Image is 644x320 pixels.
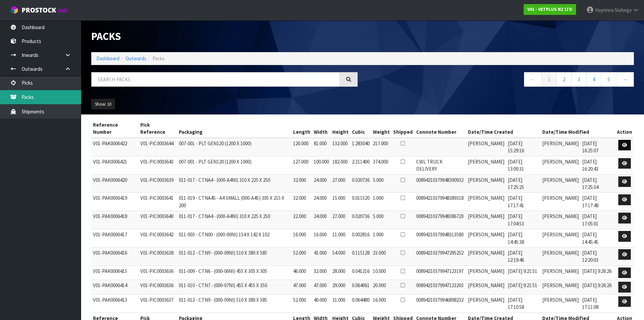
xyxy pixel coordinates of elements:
[152,55,165,62] span: Packs
[57,7,68,14] small: WMS
[350,174,371,193] td: 0.020736
[556,72,572,87] a: 2
[139,138,177,156] td: V01-PIC0003644
[350,294,371,313] td: 0.064480
[312,193,331,211] td: 24.000
[541,120,615,138] th: Date/Time Modified
[331,280,350,295] td: 29.000
[371,120,391,138] th: Weight
[350,280,371,295] td: 0.064061
[371,156,391,174] td: 374.000
[542,72,557,87] a: 1
[580,294,615,313] td: [DATE] 17:11:08
[331,174,350,193] td: 27.000
[350,265,371,280] td: 0.041216
[414,156,466,174] td: CWL TRUCK DELIVERY
[371,280,391,295] td: 20.000
[371,229,391,248] td: 1.000
[580,174,615,193] td: [DATE] 17:25:34
[524,72,542,87] a: ←
[524,4,576,15] a: V01 - VETPLUS NZ LTD
[91,211,139,229] td: V01-PAK0006418
[331,156,350,174] td: 182.000
[177,294,291,313] td: 011-012 - CTN9 - (000-09NI) 510 X 380 X 585
[506,280,541,295] td: [DATE] 9:21:51
[291,193,312,211] td: 32.000
[371,193,391,211] td: 1.000
[506,247,541,265] td: [DATE] 12:19:46
[291,280,312,295] td: 47.000
[615,120,634,138] th: Action
[177,265,291,280] td: 011-009 - CTN6 - (000-06NI) 455 X 305 X 305
[595,7,614,13] span: Hayrinna
[527,6,572,12] strong: V01 - VETPLUS NZ LTD
[91,72,340,87] input: Search packs
[615,7,631,13] span: Siuhega
[466,138,506,156] td: [PERSON_NAME]
[91,265,139,280] td: V01-PAK0006415
[414,120,466,138] th: Connote Number
[177,247,291,265] td: 011-012 - CTN9 - (000-09NI) 510 X 380 X 585
[291,265,312,280] td: 46.000
[350,156,371,174] td: 2.311400
[291,229,312,248] td: 16.000
[580,280,615,295] td: [DATE] 9:26:26
[506,294,541,313] td: [DATE] 17:10:58
[91,138,139,156] td: V01-PAK0006422
[291,120,312,138] th: Length
[139,156,177,174] td: V01-PIC0003643
[291,156,312,174] td: 127.000
[177,138,291,156] td: 007-001 - PLT GEN120 (1200 X 1000)
[506,138,541,156] td: [DATE] 15:29:16
[312,265,331,280] td: 32.000
[506,265,541,280] td: [DATE] 9:21:51
[586,72,601,87] a: 4
[331,193,350,211] td: 15.000
[414,211,466,229] td: 00894210379948386720
[506,229,541,248] td: [DATE] 14:45:38
[291,138,312,156] td: 120.000
[350,247,371,265] td: 0.115128
[350,138,371,156] td: 1.283040
[580,138,615,156] td: [DATE] 16:25:07
[506,174,541,193] td: [DATE] 17:25:25
[414,247,466,265] td: 00894210379947295252
[91,294,139,313] td: V01-PAK0006413
[616,72,634,87] a: →
[541,280,580,295] td: [PERSON_NAME]
[312,120,331,138] th: Width
[331,211,350,229] td: 27.000
[139,280,177,295] td: V01-PIC0003636
[506,193,541,211] td: [DATE] 17:17:41
[139,229,177,248] td: V01-PIC0003642
[291,211,312,229] td: 32.000
[177,156,291,174] td: 007-001 - PLT GEN120 (1200 X 1000)
[91,99,115,110] button: Show: 10
[506,156,541,174] td: [DATE] 13:00:31
[580,265,615,280] td: [DATE] 9:26:26
[466,247,506,265] td: [PERSON_NAME]
[371,211,391,229] td: 5.000
[466,280,506,295] td: [PERSON_NAME]
[177,229,291,248] td: 011-003 - CTN00 - (000-00NI) 154 X 142 X 102
[291,247,312,265] td: 52.000
[331,247,350,265] td: 54.000
[177,211,291,229] td: 011-017 - CTNA4 - (000-A4NI) 310 X 225 X 250
[371,174,391,193] td: 5.000
[541,247,580,265] td: [PERSON_NAME]
[414,193,466,211] td: 00894210379948389318
[541,211,580,229] td: [PERSON_NAME]
[350,120,371,138] th: Cubic
[91,156,139,174] td: V01-PAK0006421
[350,211,371,229] td: 0.020736
[139,294,177,313] td: V01-PIC0003637
[371,294,391,313] td: 16.000
[541,229,580,248] td: [PERSON_NAME]
[312,211,331,229] td: 24.000
[391,120,414,138] th: Shipped
[331,265,350,280] td: 28.000
[312,174,331,193] td: 24.000
[414,174,466,193] td: 00894210379948390932
[541,294,580,313] td: [PERSON_NAME]
[177,193,291,211] td: 011-019 - CTNA4S - A4 SMALL (000-A4S) 305 X 215 X 200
